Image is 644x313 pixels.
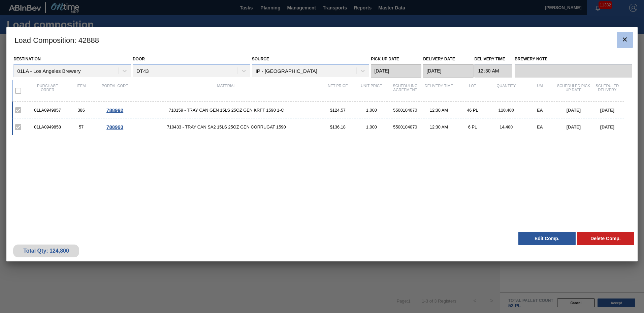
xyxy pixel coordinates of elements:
div: Go to Order [98,107,132,113]
div: Scheduling Agreement [388,84,422,98]
div: UM [523,84,557,98]
div: Portal code [98,84,132,98]
div: Quantity [489,84,523,98]
div: Material [132,84,321,98]
div: Go to Order [98,124,132,130]
span: EA [537,108,543,113]
span: EA [537,124,543,130]
div: 12:30 AM [422,108,456,113]
div: Delivery Time [422,84,456,98]
label: Pick up Date [371,57,399,61]
span: 788992 [106,107,123,113]
input: mm/dd/yyyy [423,64,474,78]
label: Delivery Time [474,54,512,64]
div: 5500104070 [388,108,422,113]
div: $136.18 [321,124,355,130]
label: Source [252,57,269,61]
span: 710159 - TRAY CAN GEN 15LS 25OZ GEN KRFT 1590 1-C [132,108,321,113]
div: 01LA0949858 [31,124,64,130]
div: 1,000 [355,124,388,130]
button: Edit Comp. [518,232,576,245]
div: Lot [456,84,489,98]
label: Brewery Note [515,54,632,64]
span: 710433 - TRAY CAN SA2 15LS 25OZ GEN CORRUGAT 1590 [132,124,321,130]
span: [DATE] [567,124,581,130]
span: [DATE] [600,108,614,113]
div: 386 [64,108,98,113]
div: Purchase order [31,84,64,98]
div: Unit Price [355,84,388,98]
div: 01LA0949857 [31,108,64,113]
span: 14,400 [500,124,513,130]
div: Net Price [321,84,355,98]
button: Delete Comp. [577,232,634,245]
div: 57 [64,124,98,130]
div: Total Qty: 124,800 [18,248,74,254]
div: $124.57 [321,108,355,113]
label: Delivery Date [423,57,455,61]
span: 788993 [106,124,123,130]
label: Destination [13,57,40,61]
div: 12:30 AM [422,124,456,130]
div: Scheduled Pick up Date [557,84,590,98]
div: 6 PL [456,124,489,130]
div: Scheduled Delivery [590,84,624,98]
h3: Load Composition : 42888 [6,27,638,53]
span: [DATE] [600,124,614,130]
label: Door [133,57,145,61]
div: 5500104070 [388,124,422,130]
input: mm/dd/yyyy [371,64,421,78]
div: 1,000 [355,108,388,113]
span: [DATE] [567,108,581,113]
div: Item [64,84,98,98]
div: 46 PL [456,108,489,113]
span: 110,400 [498,108,514,113]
